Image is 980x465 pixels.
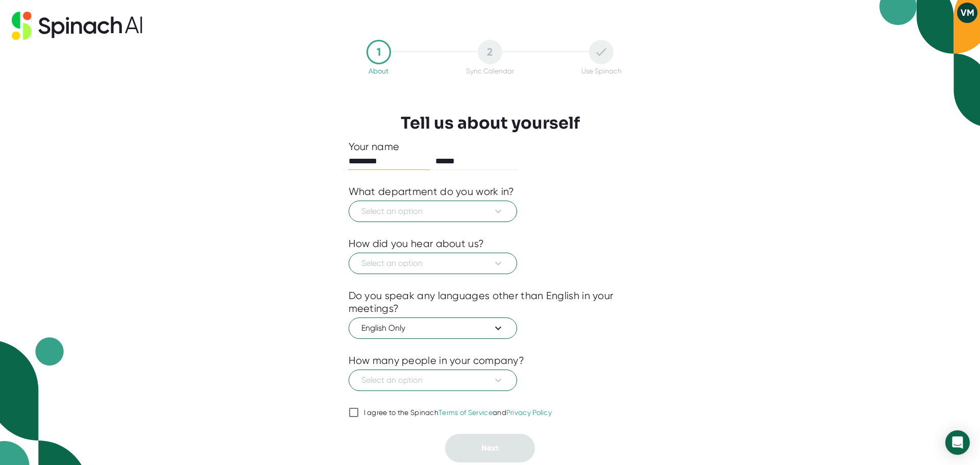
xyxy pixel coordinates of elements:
div: Do you speak any languages other than English in your meetings? [349,289,632,315]
div: Open Intercom Messenger [945,430,970,455]
div: 1 [366,40,391,64]
button: English Only [349,317,517,339]
span: Select an option [361,257,504,270]
div: I agree to the Spinach and [364,408,552,418]
span: Next [481,443,499,453]
div: How many people in your company? [349,354,525,367]
button: Next [445,434,535,462]
div: What department do you work in? [349,185,514,198]
button: Select an option [349,201,517,222]
button: VM [957,3,977,23]
button: Select an option [349,253,517,274]
div: How did you hear about us? [349,237,484,250]
button: Select an option [349,370,517,391]
div: 2 [478,40,502,64]
h3: Tell us about yourself [401,113,580,133]
div: Your name [349,140,632,153]
span: Select an option [361,374,504,386]
span: English Only [361,322,504,334]
div: Use Spinach [581,67,622,75]
div: About [369,67,388,75]
a: Privacy Policy [506,408,552,417]
a: Terms of Service [438,408,493,417]
div: Sync Calendar [466,67,514,75]
span: Select an option [361,205,504,217]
